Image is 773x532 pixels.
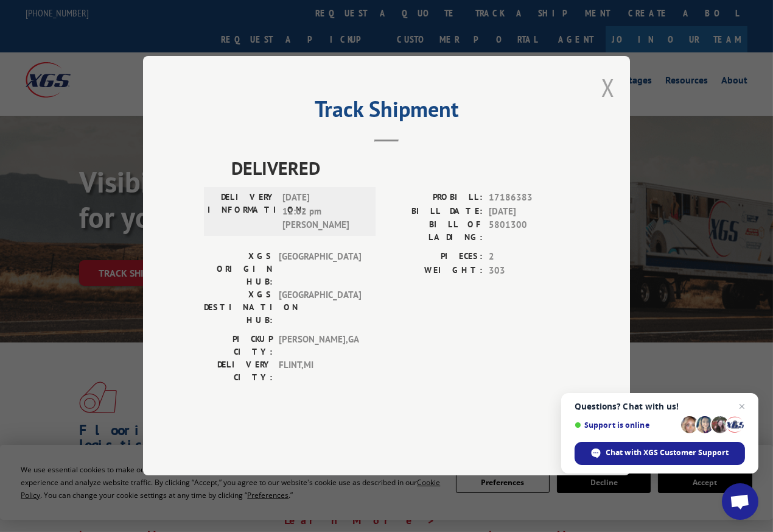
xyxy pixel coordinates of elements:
span: [DATE] 12:02 pm [PERSON_NAME] [282,191,365,233]
span: [GEOGRAPHIC_DATA] [279,250,361,289]
span: DELIVERED [231,155,569,182]
label: DELIVERY INFORMATION: [208,191,276,233]
span: Chat with XGS Customer Support [606,447,729,458]
span: Questions? Chat with us! [575,402,745,411]
span: 5801300 [489,219,569,244]
span: 2 [489,250,569,264]
span: FLINT , MI [279,359,361,385]
label: DELIVERY CITY: [204,359,273,385]
span: Close chat [735,399,749,414]
span: Support is online [575,420,677,430]
span: 17186383 [489,191,569,205]
span: 303 [489,264,569,278]
label: WEIGHT: [386,264,483,278]
span: [DATE] [489,205,569,219]
label: PROBILL: [386,191,483,205]
label: XGS ORIGIN HUB: [204,250,273,289]
h2: Track Shipment [204,101,569,124]
label: BILL DATE: [386,205,483,219]
label: PICKUP CITY: [204,333,273,359]
label: PIECES: [386,250,483,264]
span: [PERSON_NAME] , GA [279,333,361,359]
button: Close modal [601,71,615,104]
div: Chat with XGS Customer Support [575,442,745,465]
label: XGS DESTINATION HUB: [204,289,273,327]
label: BILL OF LADING: [386,219,483,244]
span: [GEOGRAPHIC_DATA] [279,289,361,327]
div: Open chat [722,483,758,520]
